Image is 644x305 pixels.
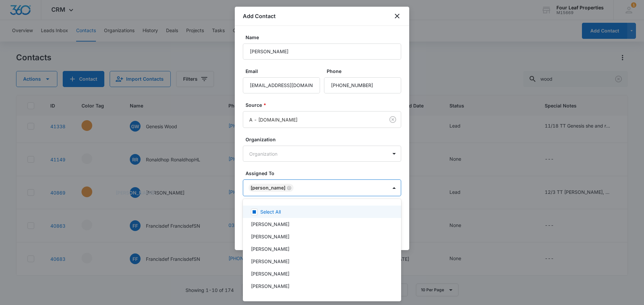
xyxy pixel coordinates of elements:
p: Select All [260,208,281,215]
p: [PERSON_NAME] [251,233,289,240]
p: [PERSON_NAME] [251,258,289,265]
p: [PERSON_NAME] [251,270,289,277]
p: [PERSON_NAME] [251,221,289,228]
p: [PERSON_NAME] [251,295,289,302]
p: [PERSON_NAME] [251,245,289,252]
p: [PERSON_NAME] [251,283,289,290]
